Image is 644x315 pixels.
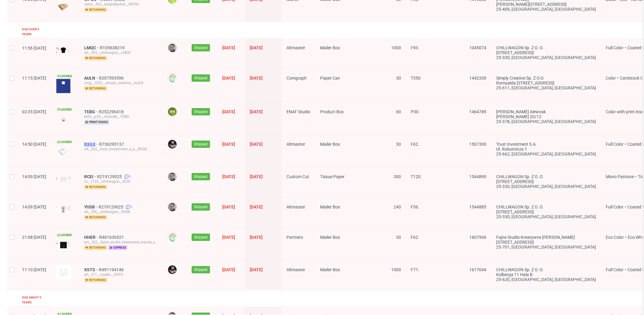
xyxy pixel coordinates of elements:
a: HHER [84,235,99,240]
div: [PERSON_NAME] 20/12 [496,114,596,119]
span: 1442330 [469,76,486,81]
span: ENAF Studio [286,109,310,114]
a: 1 [125,204,133,209]
span: [DATE] [222,109,235,114]
img: Krystian Gaza [168,203,177,211]
div: [STREET_ADDRESS] [496,50,596,55]
div: Kolberga 11 hala B [496,272,596,277]
span: RXGX [84,142,99,147]
span: [DATE] [250,76,263,81]
span: R736293137 [99,142,125,147]
span: Mailer Box [320,142,340,147]
span: Full Color [606,142,623,147]
span: Product Box [320,109,344,114]
a: TEBG [84,109,99,114]
div: Ul. Robotnicza 1 [496,147,596,152]
span: • [624,235,628,240]
span: F71. [411,267,419,272]
div: CHILLWAGON Sp. z o. o. [496,45,596,50]
span: 1507300 [469,142,486,147]
span: 1617044 [469,267,486,272]
span: [DATE] [222,174,235,179]
a: R219129025 [99,204,125,209]
span: Mailer Box [320,204,340,209]
span: F62. [411,235,419,240]
span: 11:56 [DATE] [22,46,46,51]
img: Sylwia Święćkowska [168,140,177,148]
div: [STREET_ADDRESS] [496,209,596,214]
span: Full Color [606,204,623,209]
span: [DATE] [222,267,235,272]
span: 14:09 [DATE] [22,174,46,179]
span: Comgraph [286,76,307,81]
img: data [56,114,71,125]
div: 25-330, [GEOGRAPHIC_DATA] , [GEOGRAPHIC_DATA] [496,184,596,189]
div: [STREET_ADDRESS] [496,240,596,245]
span: 240 [394,204,401,209]
span: Mailer Box [320,235,340,240]
span: LMQC [84,45,100,50]
img: Jakub Gruszewski [168,233,177,242]
div: cmg__t350__simply_creative__AULN [84,81,158,85]
span: 300 [394,174,401,179]
span: Mono Pantone [606,174,634,179]
div: 25-378, [GEOGRAPHIC_DATA] , [GEOGRAPHIC_DATA] [496,119,596,124]
span: returning [84,215,107,220]
span: returning [84,7,107,12]
img: data [56,176,71,182]
span: [DATE] [250,204,263,209]
a: YUSB [84,204,99,209]
div: alt__f71__czujko__XSTS [84,272,158,277]
span: express [108,245,127,250]
span: 11:10 [DATE] [22,267,46,272]
div: 25-701, [GEOGRAPHIC_DATA] , [GEOGRAPHIC_DATA] [496,245,596,249]
span: Full Color [606,45,623,50]
a: R219129025 [97,174,123,179]
span: Shipped [194,204,208,210]
img: Krystian Gaza [168,172,177,181]
span: Shipped [194,267,208,272]
span: • [623,142,627,147]
span: Mailer Box [320,267,340,272]
span: Full Color [606,267,623,272]
div: Trust Investment S.A. [496,142,596,147]
figcaption: WK [168,107,177,116]
div: CHILLWAGON Sp. z o. o. [496,204,596,209]
div: CHILLWAGON Sp. z o. o. [496,267,596,272]
span: [DATE] [222,142,235,147]
div: [PERSON_NAME] Alewosk [496,109,596,114]
div: [STREET_ADDRESS] [496,179,596,184]
div: CHILLWAGON Sp. z o. o. [496,174,596,179]
a: R207593596 [99,76,125,81]
a: XSTS [84,267,99,272]
span: Shipped [194,109,208,114]
span: returning [84,56,107,61]
span: [DATE] [250,142,263,147]
span: • [623,204,627,209]
span: Shipped [194,174,208,179]
span: returning [84,278,107,283]
span: returning [84,86,107,91]
a: AULN [84,76,99,81]
span: F93. [411,45,419,50]
span: 14:50 [DATE] [22,142,46,147]
span: [DATE] [222,76,235,81]
div: Romualda [STREET_ADDRESS] [496,81,596,85]
span: R491194146 [99,267,125,272]
div: Fajne studio kreatywne [PERSON_NAME] [496,235,596,240]
span: [DATE] [250,174,263,179]
span: 1045074 [469,45,486,50]
span: 14:09 [DATE] [22,204,46,209]
span: [DATE] [250,45,263,50]
a: 1 [123,174,131,179]
span: Shipped [194,141,208,147]
a: RCEI [84,174,97,179]
span: [DATE] [250,267,263,272]
span: [DATE] [222,235,235,240]
span: 1 [131,204,133,209]
span: R401636521 [99,235,125,240]
span: 30 [396,142,401,147]
span: Altmaster [286,204,305,209]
